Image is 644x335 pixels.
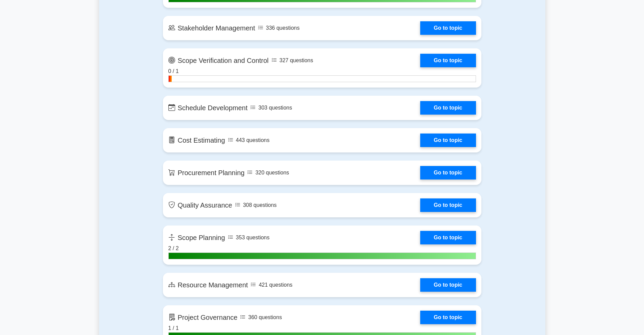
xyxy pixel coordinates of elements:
[420,311,476,324] a: Go to topic
[420,278,476,292] a: Go to topic
[420,54,476,67] a: Go to topic
[420,21,476,35] a: Go to topic
[420,134,476,147] a: Go to topic
[420,166,476,180] a: Go to topic
[420,101,476,115] a: Go to topic
[420,231,476,244] a: Go to topic
[420,198,476,212] a: Go to topic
